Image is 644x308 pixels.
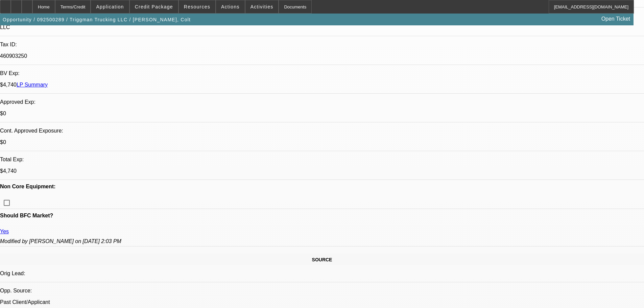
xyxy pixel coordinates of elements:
[17,82,48,88] a: LP Summary
[91,0,129,13] button: Application
[312,257,332,262] span: SOURCE
[96,4,124,9] span: Application
[179,0,215,13] button: Resources
[216,0,245,13] button: Actions
[135,4,173,9] span: Credit Package
[221,4,240,9] span: Actions
[245,0,279,13] button: Activities
[251,4,273,9] span: Activities
[184,4,210,9] span: Resources
[3,17,191,22] span: Opportunity / 092500289 / Triggman Trucking LLC / [PERSON_NAME], Colt
[599,13,633,25] a: Open Ticket
[130,0,178,13] button: Credit Package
